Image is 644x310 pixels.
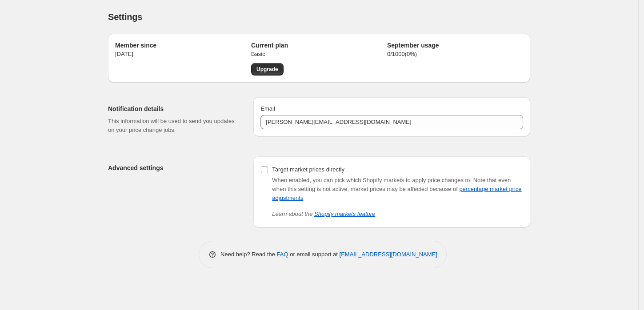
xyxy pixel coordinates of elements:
h2: Member since [115,41,251,50]
h2: Current plan [251,41,387,50]
p: [DATE] [115,50,251,59]
span: When enabled, you can pick which Shopify markets to apply price changes to. [272,177,472,183]
span: Upgrade [256,66,278,73]
span: or email support at [288,251,340,258]
i: Learn about the [272,211,375,217]
a: Upgrade [251,63,284,76]
a: FAQ [277,251,288,258]
p: 0 / 1000 ( 0 %) [387,50,523,59]
span: Target market prices directly [272,166,344,173]
h2: Notification details [108,104,239,113]
span: Email [260,105,275,112]
a: Shopify markets feature [314,211,375,217]
p: This information will be used to send you updates on your price change jobs. [108,117,239,135]
span: Need help? Read the [220,251,277,258]
span: Settings [108,12,142,22]
a: [EMAIL_ADDRESS][DOMAIN_NAME] [340,251,437,258]
h2: September usage [387,41,523,50]
p: Basic [251,50,387,59]
h2: Advanced settings [108,163,239,172]
span: Note that even when this setting is not active, market prices may be affected because of [272,177,521,201]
